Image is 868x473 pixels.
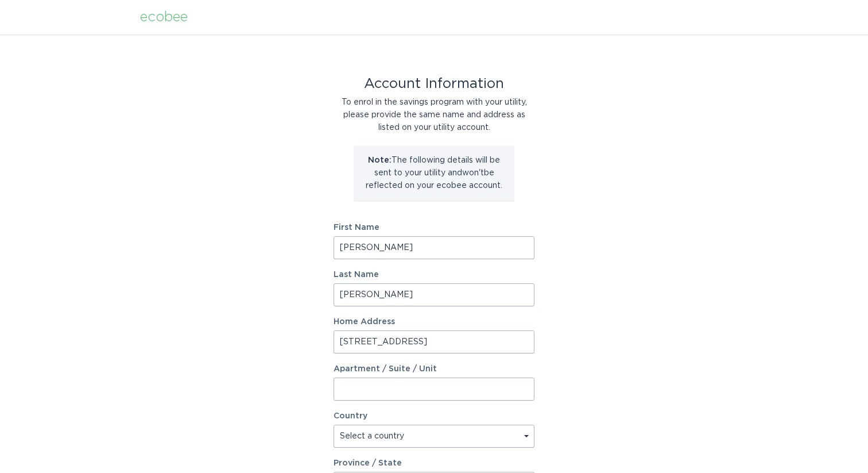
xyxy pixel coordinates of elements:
label: Apartment / Suite / Unit [334,365,534,373]
strong: Note: [368,156,392,164]
label: Province / State [334,459,402,467]
p: The following details will be sent to your utility and won't be reflected on your ecobee account. [362,154,506,192]
label: Country [334,412,367,420]
label: Last Name [334,271,534,279]
label: Home Address [334,318,534,326]
div: ecobee [140,11,188,24]
label: First Name [334,224,534,232]
div: Account Information [334,78,534,90]
div: To enrol in the savings program with your utility, please provide the same name and address as li... [334,96,534,134]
